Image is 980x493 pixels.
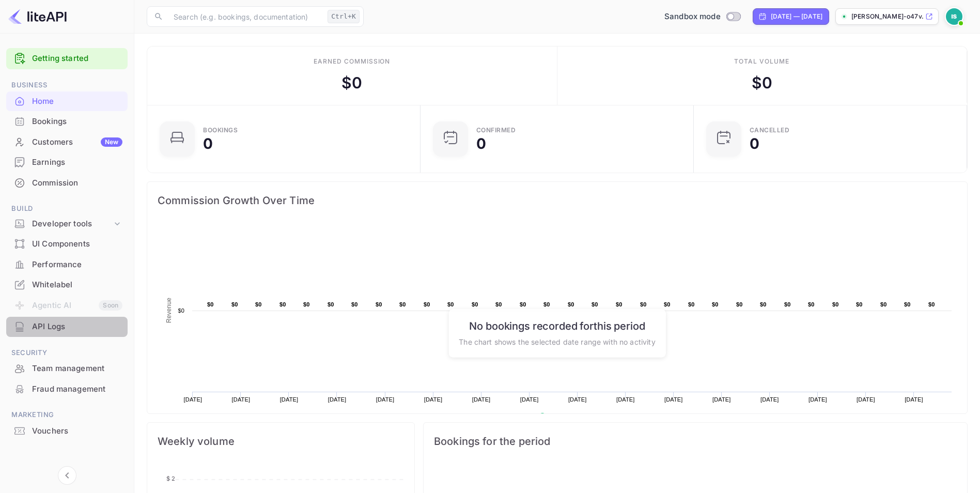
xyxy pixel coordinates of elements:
[472,301,478,307] text: $0
[760,396,779,403] text: [DATE]
[6,112,128,131] a: Bookings
[32,177,122,189] div: Commission
[255,301,262,307] text: $0
[424,301,430,307] text: $0
[712,396,731,403] text: [DATE]
[178,307,184,314] text: $0
[376,301,382,307] text: $0
[6,234,128,254] div: UI Components
[341,71,362,95] div: $ 0
[6,421,128,440] a: Vouchers
[664,301,671,307] text: $0
[750,127,790,133] div: CANCELLED
[6,359,128,378] a: Team management
[6,379,128,399] div: Fraud management
[8,8,67,25] img: LiteAPI logo
[6,173,128,192] a: Commission
[167,6,323,27] input: Search (e.g. bookings, documentation)
[6,152,128,173] div: Earnings
[399,301,406,307] text: $0
[280,396,299,403] text: [DATE]
[351,301,358,307] text: $0
[495,301,502,307] text: $0
[6,255,128,274] a: Performance
[857,396,875,403] text: [DATE]
[6,234,128,253] a: UI Components
[32,116,122,128] div: Bookings
[32,383,122,395] div: Fraud management
[640,301,647,307] text: $0
[660,11,744,23] div: Switch to Production mode
[880,301,887,307] text: $0
[712,301,719,307] text: $0
[158,192,957,209] span: Commission Growth Over Time
[6,112,128,132] div: Bookings
[734,57,789,66] div: Total volume
[459,319,655,332] h6: No bookings recorded for this period
[6,347,128,359] span: Security
[32,425,122,437] div: Vouchers
[32,238,122,250] div: UI Components
[520,396,539,403] text: [DATE]
[203,136,213,151] div: 0
[476,136,486,151] div: 0
[664,396,683,403] text: [DATE]
[424,396,443,403] text: [DATE]
[314,57,390,66] div: Earned commission
[928,301,935,307] text: $0
[32,259,122,271] div: Performance
[904,301,911,307] text: $0
[946,8,962,25] img: Ishita Srivastava
[472,396,491,403] text: [DATE]
[328,10,360,23] div: Ctrl+K
[6,152,128,172] a: Earnings
[688,301,695,307] text: $0
[279,301,286,307] text: $0
[760,301,767,307] text: $0
[476,127,516,133] div: Confirmed
[328,396,347,403] text: [DATE]
[459,336,655,347] p: The chart shows the selected date range with no activity
[6,215,128,233] div: Developer tools
[6,91,128,112] div: Home
[549,413,575,420] text: Revenue
[568,396,587,403] text: [DATE]
[32,53,122,65] a: Getting started
[101,137,122,147] div: New
[905,396,923,403] text: [DATE]
[664,11,721,23] span: Sandbox mode
[232,396,251,403] text: [DATE]
[32,218,112,230] div: Developer tools
[616,396,635,403] text: [DATE]
[6,317,128,336] a: API Logs
[771,12,822,21] div: [DATE] — [DATE]
[376,396,395,403] text: [DATE]
[6,132,128,152] div: CustomersNew
[203,127,238,133] div: Bookings
[6,275,128,294] a: Whitelabel
[184,396,203,403] text: [DATE]
[434,433,957,450] span: Bookings for the period
[32,136,122,148] div: Customers
[165,298,173,323] text: Revenue
[303,301,310,307] text: $0
[753,8,829,25] div: Click to change the date range period
[6,132,128,151] a: CustomersNew
[752,71,772,95] div: $ 0
[616,301,623,307] text: $0
[32,157,122,168] div: Earnings
[808,396,827,403] text: [DATE]
[207,301,214,307] text: $0
[6,91,128,111] a: Home
[6,48,128,69] div: Getting started
[6,203,128,214] span: Build
[6,275,128,295] div: Whitelabel
[6,173,128,193] div: Commission
[58,466,76,485] button: Collapse navigation
[447,301,454,307] text: $0
[851,12,923,21] p: [PERSON_NAME]-o47v...
[856,301,863,307] text: $0
[6,379,128,398] a: Fraud management
[832,301,839,307] text: $0
[808,301,815,307] text: $0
